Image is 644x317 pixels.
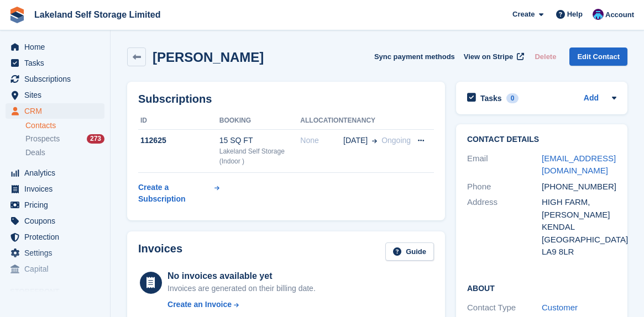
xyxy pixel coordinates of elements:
[584,92,599,105] a: Add
[542,154,616,176] a: [EMAIL_ADDRESS][DOMAIN_NAME]
[138,242,182,261] h2: Invoices
[6,39,104,55] a: menu
[219,146,301,166] div: Lakeland Self Storage (Indoor )
[459,47,526,66] a: View on Stripe
[167,299,232,310] div: Create an Invoice
[138,112,219,130] th: ID
[467,152,542,177] div: Email
[381,136,411,145] span: Ongoing
[300,112,343,130] th: Allocation
[569,47,627,66] a: Edit Contact
[385,242,434,261] a: Guide
[467,181,542,193] div: Phone
[467,135,616,144] h2: Contact Details
[512,9,535,20] span: Create
[24,229,91,245] span: Protection
[219,112,301,130] th: Booking
[87,134,104,144] div: 273
[467,302,542,314] div: Contact Type
[467,196,542,258] div: Address
[6,71,104,87] a: menu
[24,71,91,87] span: Subscriptions
[6,245,104,261] a: menu
[25,133,104,145] a: Prospects 273
[219,135,301,146] div: 15 SQ FT
[167,270,316,283] div: No invoices available yet
[24,103,91,119] span: CRM
[24,39,91,55] span: Home
[30,6,165,24] a: Lakeland Self Storage Limited
[593,9,604,20] img: David Dickson
[138,182,212,205] div: Create a Subscription
[167,299,316,310] a: Create an Invoice
[10,286,110,297] span: Storefront
[6,181,104,197] a: menu
[138,135,219,146] div: 112625
[605,9,634,20] span: Account
[542,196,616,221] div: HIGH FARM, [PERSON_NAME]
[24,55,91,71] span: Tasks
[343,135,368,146] span: [DATE]
[343,112,411,130] th: Tenancy
[542,181,616,193] div: [PHONE_NUMBER]
[542,246,616,258] div: LA9 8LR
[467,282,616,293] h2: About
[25,134,60,144] span: Prospects
[153,50,264,65] h2: [PERSON_NAME]
[6,213,104,229] a: menu
[24,87,91,103] span: Sites
[24,181,91,197] span: Invoices
[24,245,91,261] span: Settings
[530,47,561,66] button: Delete
[25,147,45,158] span: Deals
[25,120,104,131] a: Contacts
[6,103,104,119] a: menu
[6,165,104,181] a: menu
[542,234,616,246] div: [GEOGRAPHIC_DATA]
[24,213,91,229] span: Coupons
[138,93,434,105] h2: Subscriptions
[24,197,91,213] span: Pricing
[24,165,91,181] span: Analytics
[464,51,513,62] span: View on Stripe
[542,221,616,234] div: KENDAL
[25,147,104,158] a: Deals
[6,87,104,103] a: menu
[138,177,219,209] a: Create a Subscription
[506,93,519,103] div: 0
[374,47,455,66] button: Sync payment methods
[6,197,104,213] a: menu
[480,93,502,103] h2: Tasks
[24,261,91,277] span: Capital
[300,135,343,146] div: None
[6,261,104,277] a: menu
[167,283,316,294] div: Invoices are generated on their billing date.
[542,303,578,312] a: Customer
[9,7,25,23] img: stora-icon-8386f47178a22dfd0bd8f6a31ec36ba5ce8667c1dd55bd0f319d3a0aa187defe.svg
[6,55,104,71] a: menu
[6,229,104,245] a: menu
[567,9,583,20] span: Help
